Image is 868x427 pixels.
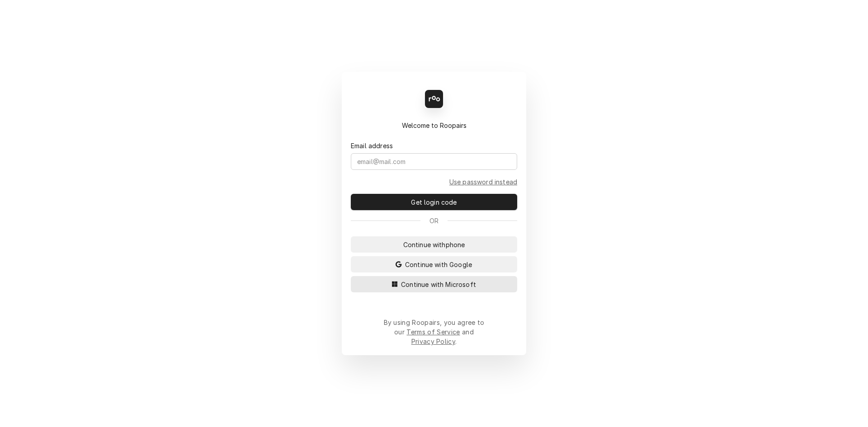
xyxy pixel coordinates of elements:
div: Or [351,216,517,225]
div: Welcome to Roopairs [351,121,517,130]
span: Get login code [409,197,458,207]
button: Continue with Google [351,256,517,272]
span: Continue with phone [401,240,467,249]
span: Continue with Google [403,260,474,269]
a: Go to Email and password form [449,177,517,187]
label: Email address [351,141,393,150]
a: Privacy Policy [411,338,455,345]
a: Terms of Service [406,328,460,336]
span: Continue with Microsoft [399,280,478,289]
button: Continue with Microsoft [351,276,517,292]
button: Get login code [351,194,517,210]
div: By using Roopairs, you agree to our and . [383,318,485,346]
input: email@mail.com [351,153,517,170]
button: Continue withphone [351,236,517,253]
